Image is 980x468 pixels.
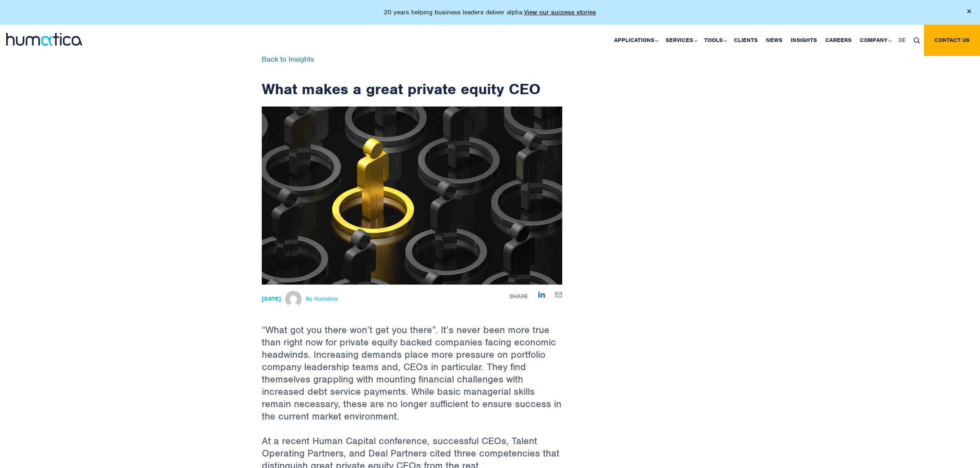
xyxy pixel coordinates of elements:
[524,8,596,16] a: View our success stories
[762,25,787,56] a: News
[821,25,856,56] a: Careers
[262,107,562,285] img: ndetails
[510,293,528,300] span: Share
[555,291,562,297] a: Share by E-Mail
[262,295,281,302] strong: [DATE]
[610,25,661,56] a: Applications
[856,25,894,56] a: Company
[262,285,562,435] p: “What got you there won’t get you there”. It’s never been more true than right now for private eq...
[555,292,562,297] img: mailby
[730,25,762,56] a: Clients
[894,25,910,56] a: DE
[6,33,82,46] img: logo
[914,37,920,44] img: search_icon
[262,55,314,64] a: Back to Insights
[899,37,906,44] span: DE
[306,296,338,302] span: By Humatica
[285,291,302,307] img: Michael Hillington
[384,8,596,16] p: 20 years helping business leaders deliver alpha.
[924,25,980,56] a: Contact us
[700,25,730,56] a: Tools
[787,25,821,56] a: Insights
[538,291,545,298] img: Share on LinkedIn
[661,25,700,56] a: Services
